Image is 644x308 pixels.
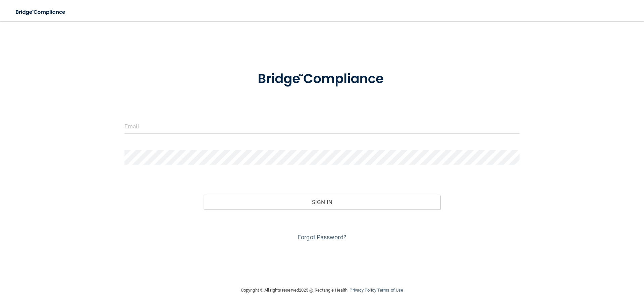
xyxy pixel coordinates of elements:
[204,195,441,209] button: Sign In
[124,119,520,134] input: Email
[298,234,346,241] a: Forgot Password?
[377,288,403,293] a: Terms of Use
[200,280,444,301] div: Copyright © All rights reserved 2025 @ Rectangle Health | |
[350,288,376,293] a: Privacy Policy
[10,5,72,19] img: bridge_compliance_login_screen.278c3ca4.svg
[244,62,400,97] img: bridge_compliance_login_screen.278c3ca4.svg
